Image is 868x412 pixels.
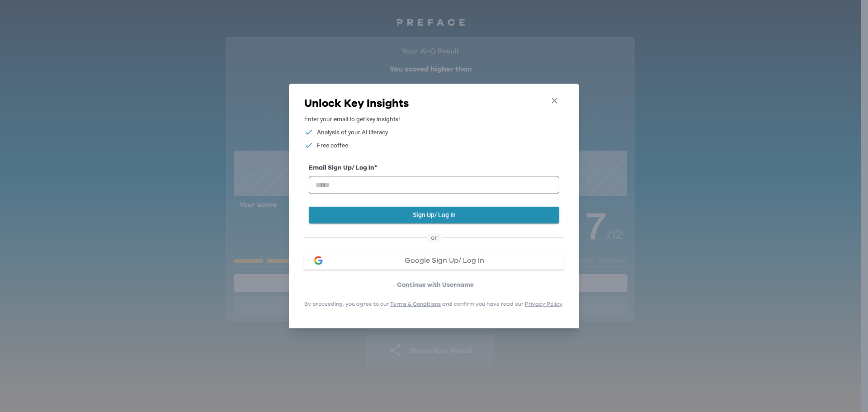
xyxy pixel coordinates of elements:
[307,280,564,289] p: Continue with Username
[427,233,441,242] span: or
[313,255,324,266] img: google login
[304,114,564,124] p: Enter your email to get key insights!
[405,257,484,264] span: Google Sign Up/ Log In
[317,141,348,150] p: Free coffee
[309,163,559,173] label: Email Sign Up/ Log In *
[317,128,388,137] p: Analysis of your AI literacy
[304,251,564,270] button: google loginGoogle Sign Up/ Log In
[525,301,562,307] a: Privacy Policy
[304,300,564,308] p: By proceeding, you agree to our and confirm you have read our .
[390,301,441,307] a: Terms & Conditions
[304,96,564,111] h3: Unlock Key Insights
[309,207,559,223] button: Sign Up/ Log In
